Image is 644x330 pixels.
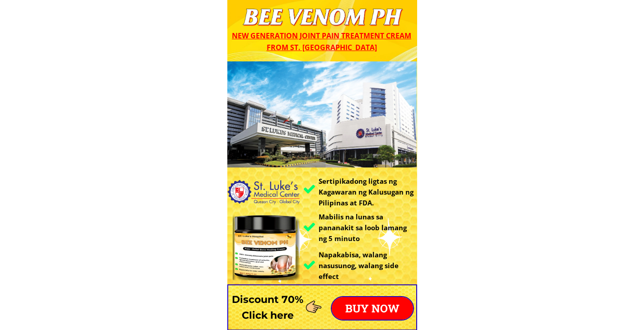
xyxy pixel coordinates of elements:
[319,249,417,282] h3: Napakabisa, walang nasusunog, walang side effect
[319,176,419,208] h3: Sertipikadong ligtas ng Kagawaran ng Kalusugan ng Pilipinas at FDA.
[319,211,414,244] h3: Mabilis na lunas sa pananakit sa loob lamang ng 5 minuto
[227,292,308,323] h3: Discount 70% Click here
[232,31,411,52] span: New generation joint pain treatment cream from St. [GEOGRAPHIC_DATA]
[332,297,413,320] p: BUY NOW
